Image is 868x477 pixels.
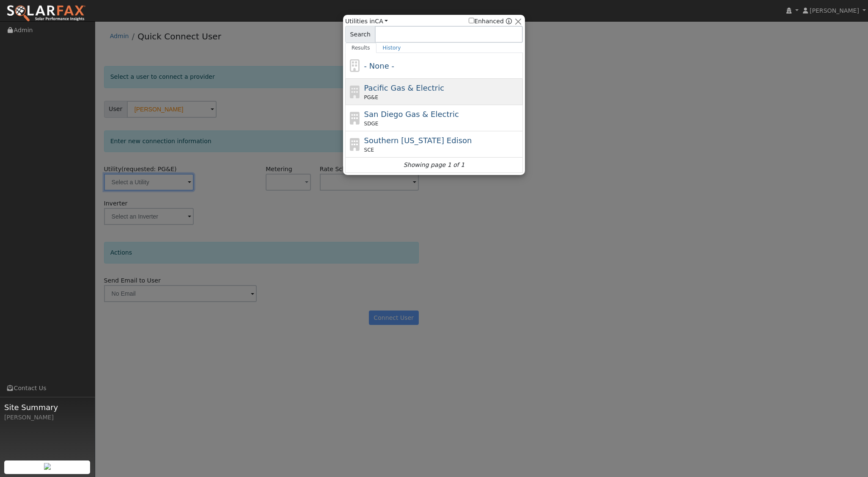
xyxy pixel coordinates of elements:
[6,5,86,22] img: SolarFax
[364,83,444,92] span: Pacific Gas & Electric
[4,402,91,413] span: Site Summary
[376,43,407,53] a: History
[364,61,394,70] span: - None -
[469,17,512,26] span: Show enhanced providers
[364,110,459,119] span: San Diego Gas & Electric
[469,17,504,26] label: Enhanced
[44,463,51,470] img: retrieve
[364,94,378,101] span: PG&E
[364,120,379,128] span: SDGE
[364,146,374,154] span: SCE
[4,413,91,422] div: [PERSON_NAME]
[469,18,474,23] input: Enhanced
[345,43,376,53] a: Results
[404,161,464,169] i: Showing page 1 of 1
[345,26,375,43] span: Search
[364,136,472,145] span: Southern [US_STATE] Edison
[375,18,388,25] a: CA
[810,7,859,14] span: [PERSON_NAME]
[506,18,512,25] a: Enhanced Providers
[345,17,388,26] span: Utilities in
